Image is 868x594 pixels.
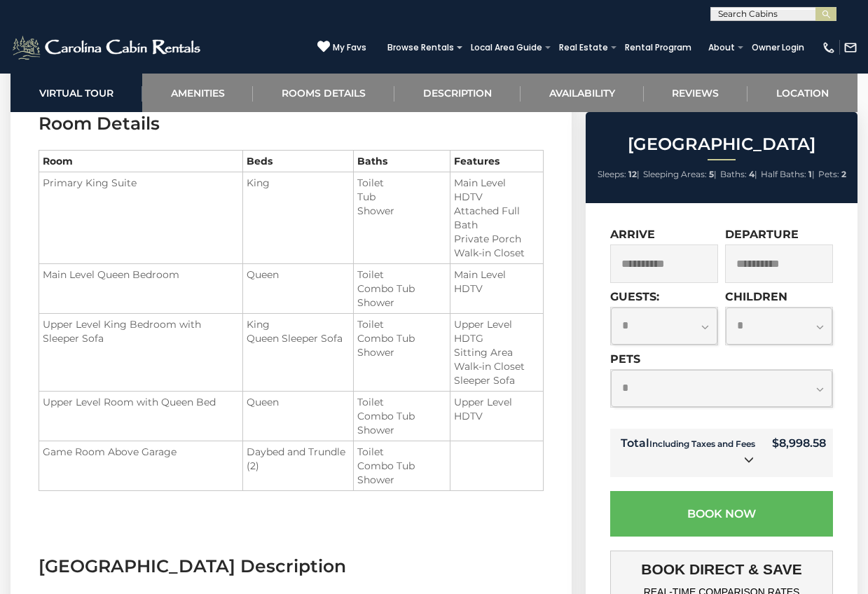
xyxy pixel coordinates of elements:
a: Reviews [644,74,748,112]
li: Main Level [454,176,539,190]
th: Features [450,151,543,172]
label: Guests: [610,290,659,303]
a: Amenities [142,74,254,112]
li: Toilet [357,176,446,190]
li: Combo Tub Shower [357,331,446,359]
span: Baths: [720,169,747,179]
li: Queen Sleeper Sofa [247,331,350,345]
li: Main Level [454,268,539,282]
a: Browse Rentals [380,38,461,57]
li: Combo Tub Shower [357,459,446,487]
a: Real Estate [552,38,615,57]
th: Baths [354,151,450,172]
li: Upper Level [454,317,539,331]
span: Pets: [818,169,839,179]
img: mail-regular-white.png [843,41,857,55]
strong: 5 [709,169,714,179]
li: Walk-in Closet [454,246,539,260]
li: Toilet [357,445,446,459]
img: phone-regular-white.png [822,41,836,55]
li: Shower [357,204,446,218]
li: Combo Tub Shower [357,282,446,310]
td: Upper Level King Bedroom with Sleeper Sofa [39,314,243,392]
strong: 4 [749,169,755,179]
td: Primary King Suite [39,172,243,264]
li: HDTV [454,282,539,296]
a: Owner Login [745,38,811,57]
h3: BOOK DIRECT & SAVE [621,561,822,578]
li: | [720,165,757,184]
a: About [701,38,742,57]
span: King [247,177,270,189]
li: | [643,165,717,184]
h3: Room Details [39,111,544,136]
li: Sleeper Sofa [454,373,539,387]
h2: [GEOGRAPHIC_DATA] [589,135,854,153]
span: My Favs [333,41,366,54]
li: | [761,165,815,184]
li: Walk-in Closet [454,359,539,373]
a: Rooms Details [253,74,394,112]
li: Upper Level [454,395,539,409]
label: Departure [725,228,799,241]
label: Arrive [610,228,655,241]
span: Sleeps: [598,169,626,179]
span: Queen [247,268,279,281]
strong: 12 [628,169,637,179]
th: Beds [243,151,354,172]
li: King [247,317,350,331]
td: Upper Level Room with Queen Bed [39,392,243,441]
a: My Favs [317,40,366,55]
span: Queen [247,396,279,408]
li: Sitting Area [454,345,539,359]
td: Main Level Queen Bedroom [39,264,243,314]
td: $8,998.58 [765,429,833,477]
li: Toilet [357,395,446,409]
button: Book Now [610,491,833,537]
li: HDTV [454,409,539,423]
a: Description [394,74,521,112]
li: Toilet [357,317,446,331]
label: Children [725,290,787,303]
strong: 2 [841,169,846,179]
li: | [598,165,640,184]
li: Toilet [357,268,446,282]
li: Private Porch [454,232,539,246]
span: Daybed and Trundle (2) [247,445,345,472]
strong: 1 [808,169,812,179]
li: HDTV [454,190,539,204]
li: Combo Tub Shower [357,409,446,437]
img: White-1-2.png [11,34,205,62]
a: Rental Program [618,38,698,57]
a: Availability [521,74,644,112]
a: Virtual Tour [11,74,142,112]
small: Including Taxes and Fees [649,438,755,449]
td: Game Room Above Garage [39,441,243,491]
li: Tub [357,190,446,204]
li: HDTG [454,331,539,345]
span: Half Baths: [761,169,806,179]
h3: [GEOGRAPHIC_DATA] Description [39,554,544,579]
td: Total [610,429,765,477]
label: Pets [610,352,640,366]
a: Location [748,74,857,112]
a: Local Area Guide [464,38,549,57]
li: Attached Full Bath [454,204,539,232]
th: Room [39,151,243,172]
span: Sleeping Areas: [643,169,707,179]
